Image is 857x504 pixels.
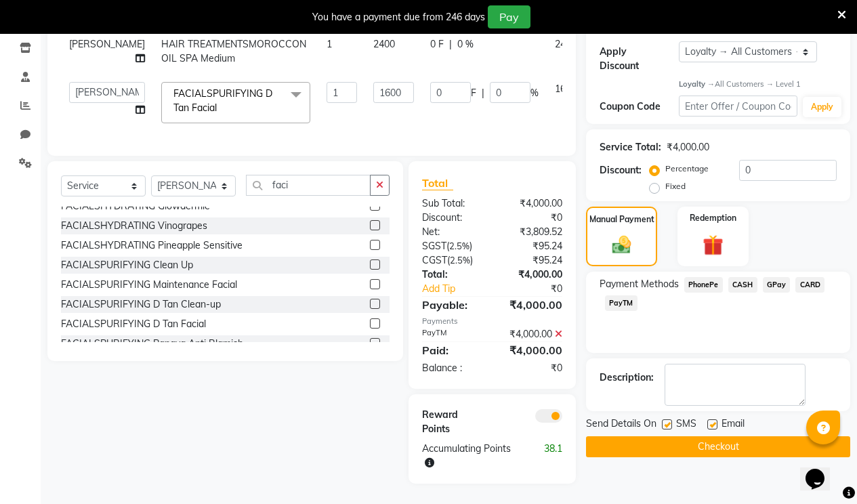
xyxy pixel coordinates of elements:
span: SGST [422,240,446,252]
div: ₹4,000.00 [492,268,572,282]
div: ₹4,000.00 [492,196,572,211]
span: 1 [327,38,332,50]
span: Total [422,176,453,190]
div: FACIALSHYDRATING Vinograpes [61,219,207,233]
div: ( ) [412,253,493,268]
button: Pay [488,5,530,28]
div: ₹4,000.00 [492,327,572,341]
div: ₹0 [505,282,572,296]
div: Discount: [412,211,493,225]
div: FACIALSPURIFYING Papaya Anti Blamish [61,337,243,351]
iframe: chat widget [800,450,843,490]
div: Description: [600,371,654,385]
span: Payment Methods [600,277,679,291]
span: CASH [728,277,757,293]
div: ₹4,000.00 [492,297,572,313]
div: ₹4,000.00 [667,140,709,154]
span: Send Details On [586,417,656,434]
label: Redemption [690,212,736,224]
div: ₹95.24 [492,253,572,268]
div: FACIALSPURIFYING D Tan Facial [61,317,206,331]
div: 38.1 [532,442,572,470]
div: Reward Points [412,408,493,436]
input: Enter Offer / Coupon Code [679,96,797,117]
div: ₹3,809.52 [492,225,572,239]
span: HAIR TREATMENTSMOROCCON OIL SPA Medium [161,38,306,64]
div: Paid: [412,342,493,358]
div: Service Total: [600,140,661,154]
span: Email [722,417,745,434]
a: Add Tip [412,282,505,296]
div: FACIALSPURIFYING Maintenance Facial [61,278,237,292]
input: Search or Scan [246,175,371,196]
div: ₹4,000.00 [492,342,572,358]
div: PayTM [412,327,493,341]
div: FACIALSHYDRATING Pineapple Sensitive [61,238,243,253]
div: FACIALSPURIFYING Clean Up [61,258,193,272]
div: ₹95.24 [492,239,572,253]
div: Discount: [600,163,642,177]
img: _cash.svg [606,234,637,255]
span: CGST [422,254,447,266]
div: Net: [412,225,493,239]
div: Coupon Code [600,100,679,114]
div: ( ) [412,239,493,253]
a: x [217,102,223,114]
div: You have a payment due from 246 days [312,10,485,24]
div: Payments [422,316,562,327]
span: 2400 [373,38,395,50]
span: CARD [795,277,824,293]
div: Balance : [412,361,493,375]
div: Total: [412,268,493,282]
div: All Customers → Level 1 [679,79,837,90]
span: 2.5% [449,240,469,251]
span: | [482,86,484,100]
span: SMS [676,417,696,434]
label: Manual Payment [589,213,654,226]
div: FACIALSPURIFYING D Tan Clean-up [61,297,221,312]
span: F [471,86,476,100]
span: 0 F [430,37,444,51]
div: Sub Total: [412,196,493,211]
div: FACIALSHYDRATING Glowdermie [61,199,210,213]
span: % [530,86,539,100]
span: GPay [763,277,791,293]
button: Apply [803,97,841,117]
span: [PERSON_NAME] [69,38,145,50]
span: FACIALSPURIFYING D Tan Facial [173,87,272,114]
div: ₹0 [492,211,572,225]
div: ₹0 [492,361,572,375]
div: Accumulating Points [412,442,532,470]
img: _gift.svg [696,232,730,257]
span: | [449,37,452,51]
span: 0 % [457,37,474,51]
div: Payable: [412,297,493,313]
span: 1600 [555,83,577,95]
label: Percentage [665,163,709,175]
span: 2.5% [450,255,470,266]
strong: Loyalty → [679,79,715,89]
button: Checkout [586,436,850,457]
label: Fixed [665,180,686,192]
span: PayTM [605,295,637,311]
div: Apply Discount [600,45,679,73]
span: PhonePe [684,277,723,293]
span: 2400 [555,38,577,50]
